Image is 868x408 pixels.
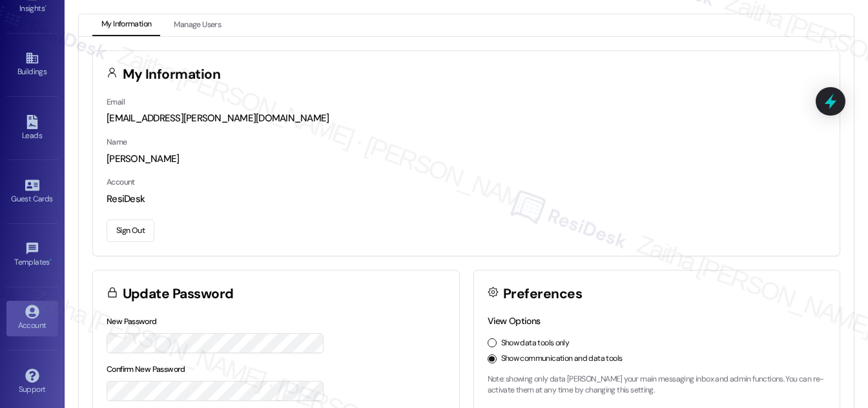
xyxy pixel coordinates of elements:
[501,338,570,349] label: Show data tools only
[501,353,623,365] label: Show communication and data tools
[107,112,826,125] div: [EMAIL_ADDRESS][PERSON_NAME][DOMAIN_NAME]
[6,365,58,400] a: Support
[107,177,135,187] label: Account
[165,14,230,36] button: Manage Users
[6,174,58,209] a: Guest Cards
[50,256,52,265] span: •
[107,137,127,147] label: Name
[488,374,827,396] p: Note: showing only data [PERSON_NAME] your main messaging inbox and admin functions. You can re-a...
[123,68,221,81] h3: My Information
[107,192,826,206] div: ResiDesk
[107,97,125,107] label: Email
[107,316,157,327] label: New Password
[6,47,58,82] a: Buildings
[6,111,58,146] a: Leads
[123,287,234,301] h3: Update Password
[6,238,58,272] a: Templates •
[107,364,185,374] label: Confirm New Password
[107,219,154,242] button: Sign Out
[503,287,582,301] h3: Preferences
[6,301,58,336] a: Account
[488,315,541,327] label: View Options
[45,2,46,11] span: •
[107,152,826,166] div: [PERSON_NAME]
[92,14,160,36] button: My Information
